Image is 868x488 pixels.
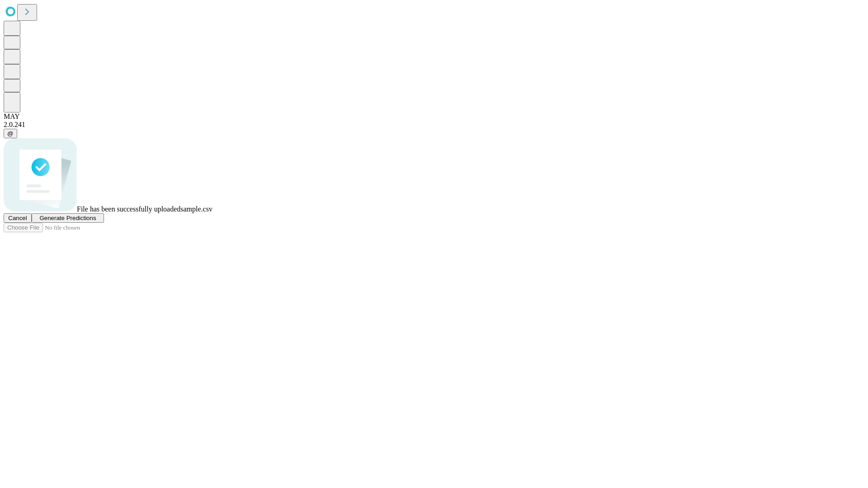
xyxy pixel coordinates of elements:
span: File has been successfully uploaded [77,205,180,213]
button: Cancel [4,213,32,223]
span: sample.csv [180,205,212,213]
button: Generate Predictions [32,213,104,223]
div: MAY [4,113,864,121]
span: Generate Predictions [39,215,96,221]
button: @ [4,129,17,138]
span: Cancel [8,215,27,221]
span: @ [7,130,14,137]
div: 2.0.241 [4,121,864,129]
